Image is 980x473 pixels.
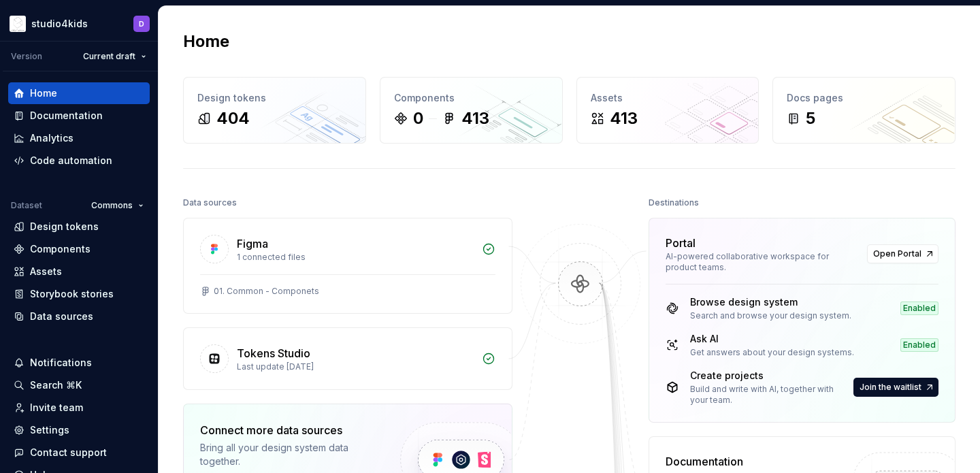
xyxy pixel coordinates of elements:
[30,86,57,100] div: Home
[787,91,941,105] div: Docs pages
[214,286,319,297] div: 01. Common - Componets
[30,154,112,167] div: Code automation
[8,442,150,463] button: Contact support
[666,251,859,273] div: AI-powered collaborative workspace for product teams.
[900,301,938,315] div: Enabled
[461,108,489,129] div: 413
[30,242,91,256] div: Components
[30,310,93,323] div: Data sources
[183,77,366,144] a: Design tokens404
[30,446,107,459] div: Contact support
[8,82,150,104] a: Home
[216,108,250,129] div: 404
[183,218,512,314] a: Figma1 connected files01. Common - Componets
[649,193,699,212] div: Destinations
[30,220,99,233] div: Design tokens
[8,238,150,260] a: Components
[139,18,144,29] div: D
[8,374,150,396] button: Search ⌘K
[8,306,150,327] a: Data sources
[806,108,815,129] div: 5
[873,248,921,259] span: Open Portal
[8,150,150,172] a: Code automation
[772,77,955,144] a: Docs pages5
[11,200,42,211] div: Dataset
[197,91,352,105] div: Design tokens
[200,422,377,438] div: Connect more data sources
[690,310,851,321] div: Search and browse your design system.
[860,382,921,393] span: Join the waitlist
[10,16,26,32] img: f1dd3a2a-5342-4756-bcfa-e9eec4c7fc0d.png
[30,109,103,123] div: Documentation
[8,127,150,149] a: Analytics
[8,261,150,282] a: Assets
[30,378,82,392] div: Search ⌘K
[30,356,92,370] div: Notifications
[8,419,150,441] a: Settings
[8,352,150,374] button: Notifications
[3,9,155,38] button: studio4kidsD
[666,235,696,251] div: Portal
[85,196,150,215] button: Commons
[8,105,150,127] a: Documentation
[30,287,114,301] div: Storybook stories
[237,361,474,372] div: Last update [DATE]
[11,51,42,62] div: Version
[183,193,237,212] div: Data sources
[183,327,512,390] a: Tokens StudioLast update [DATE]
[380,77,563,144] a: Components0413
[690,347,854,358] div: Get answers about your design systems.
[183,31,229,52] h2: Home
[690,369,851,382] div: Create projects
[200,441,377,468] div: Bring all your design system data together.
[853,378,938,397] button: Join the waitlist
[30,401,83,414] div: Invite team
[576,77,759,144] a: Assets413
[591,91,745,105] div: Assets
[237,252,474,263] div: 1 connected files
[8,397,150,419] a: Invite team
[237,235,268,252] div: Figma
[394,91,549,105] div: Components
[900,338,938,352] div: Enabled
[91,200,133,211] span: Commons
[690,295,851,309] div: Browse design system
[610,108,638,129] div: 413
[8,283,150,305] a: Storybook stories
[31,17,88,31] div: studio4kids
[30,265,62,278] div: Assets
[666,453,840,470] div: Documentation
[30,423,69,437] div: Settings
[237,345,310,361] div: Tokens Studio
[30,131,73,145] div: Analytics
[8,216,150,238] a: Design tokens
[867,244,938,263] a: Open Portal
[83,51,135,62] span: Current draft
[77,47,152,66] button: Current draft
[413,108,423,129] div: 0
[690,384,851,406] div: Build and write with AI, together with your team.
[690,332,854,346] div: Ask AI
